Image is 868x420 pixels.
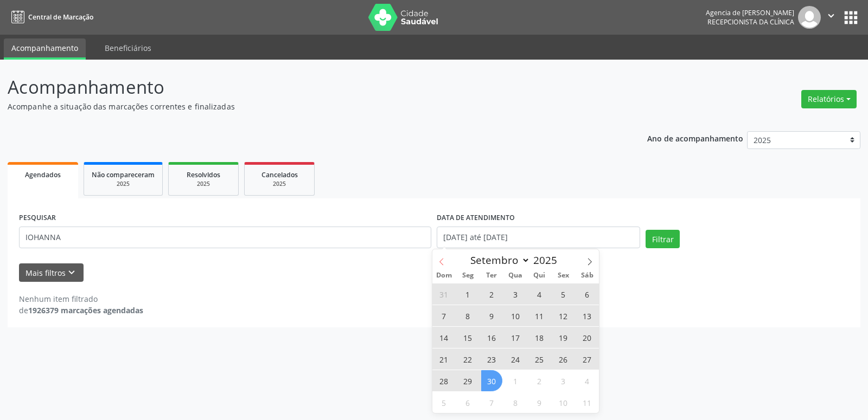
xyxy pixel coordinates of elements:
[187,170,220,179] span: Resolvidos
[553,370,574,391] span: Outubro 3, 2025
[577,283,598,305] span: Setembro 6, 2025
[8,8,93,26] a: Central de Marcação
[825,10,837,22] i: 
[19,263,84,282] button: Mais filtroskeyboard_arrow_down
[19,305,143,316] div: de
[577,327,598,348] span: Setembro 20, 2025
[801,90,857,108] button: Relatórios
[457,348,478,370] span: Setembro 22, 2025
[527,272,551,279] span: Qui
[841,8,860,27] button: apps
[433,370,455,391] span: Setembro 28, 2025
[551,272,575,279] span: Sex
[437,210,515,227] label: DATA DE ATENDIMENTO
[577,348,598,370] span: Setembro 27, 2025
[530,253,566,267] input: Year
[503,272,527,279] span: Qua
[821,6,841,29] button: 
[529,327,550,348] span: Setembro 18, 2025
[481,327,502,348] span: Setembro 16, 2025
[553,283,574,305] span: Setembro 5, 2025
[437,227,640,248] input: Selecione um intervalo
[457,283,478,305] span: Setembro 1, 2025
[529,305,550,326] span: Setembro 11, 2025
[433,305,455,326] span: Setembro 7, 2025
[529,283,550,305] span: Setembro 4, 2025
[28,305,143,315] strong: 1926379 marcações agendadas
[575,272,599,279] span: Sáb
[529,370,550,391] span: Outubro 2, 2025
[457,370,478,391] span: Setembro 29, 2025
[577,305,598,326] span: Setembro 13, 2025
[577,392,598,413] span: Outubro 11, 2025
[457,305,478,326] span: Setembro 8, 2025
[433,283,455,305] span: Agosto 31, 2025
[252,180,307,188] div: 2025
[19,210,56,227] label: PESQUISAR
[481,283,502,305] span: Setembro 2, 2025
[505,370,526,391] span: Outubro 1, 2025
[28,12,93,22] span: Central de Marcação
[553,392,574,413] span: Outubro 10, 2025
[505,305,526,326] span: Setembro 10, 2025
[19,227,431,248] input: Nome, código do beneficiário ou CPF
[481,305,502,326] span: Setembro 9, 2025
[8,101,604,112] p: Acompanhe a situação das marcações correntes e finalizadas
[481,348,502,370] span: Setembro 23, 2025
[505,327,526,348] span: Setembro 17, 2025
[4,38,86,60] a: Acompanhamento
[481,370,502,391] span: Setembro 30, 2025
[577,370,598,391] span: Outubro 4, 2025
[457,392,478,413] span: Outubro 6, 2025
[25,170,61,179] span: Agendados
[19,293,143,305] div: Nenhum item filtrado
[505,283,526,305] span: Setembro 3, 2025
[8,74,604,101] p: Acompanhamento
[456,272,480,279] span: Seg
[92,180,155,188] div: 2025
[66,267,78,279] i: keyboard_arrow_down
[798,6,821,29] img: img
[480,272,503,279] span: Ter
[433,348,455,370] span: Setembro 21, 2025
[646,230,680,248] button: Filtrar
[529,392,550,413] span: Outubro 9, 2025
[481,392,502,413] span: Outubro 7, 2025
[505,348,526,370] span: Setembro 24, 2025
[505,392,526,413] span: Outubro 8, 2025
[432,272,456,279] span: Dom
[707,17,794,27] span: Recepcionista da clínica
[92,170,155,179] span: Não compareceram
[553,305,574,326] span: Setembro 12, 2025
[97,38,159,57] a: Beneficiários
[529,348,550,370] span: Setembro 25, 2025
[465,253,531,268] select: Month
[433,327,455,348] span: Setembro 14, 2025
[553,327,574,348] span: Setembro 19, 2025
[706,8,794,17] div: Agencia de [PERSON_NAME]
[176,180,231,188] div: 2025
[261,170,298,179] span: Cancelados
[457,327,478,348] span: Setembro 15, 2025
[647,131,743,145] p: Ano de acompanhamento
[553,348,574,370] span: Setembro 26, 2025
[433,392,455,413] span: Outubro 5, 2025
